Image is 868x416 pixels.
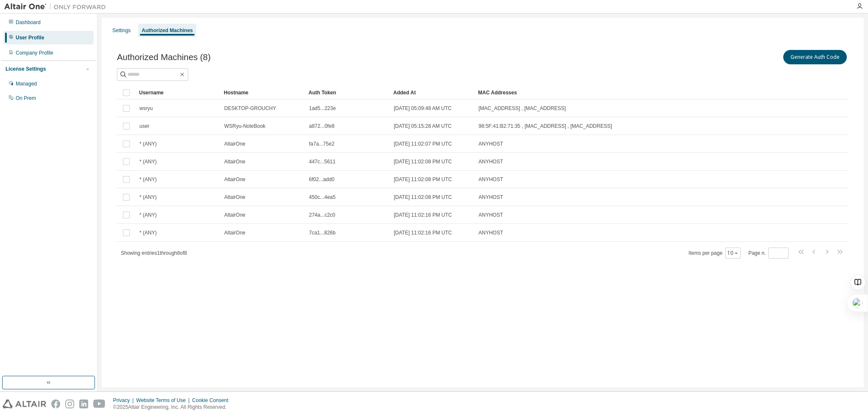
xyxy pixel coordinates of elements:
[16,19,41,26] div: Dashboard
[224,194,245,201] span: AltairOne
[113,404,234,411] p: © 2025 Altair Engineering, Inc. All Rights Reserved.
[139,212,157,218] span: * (ANY)
[224,141,245,147] span: AltairOne
[479,194,503,201] span: ANYHOST
[394,158,452,165] span: [DATE] 11:02:08 PM UTC
[117,52,211,62] span: Authorized Machines (8)
[394,229,452,236] span: [DATE] 11:02:16 PM UTC
[51,399,60,408] img: facebook.svg
[121,250,187,256] span: Showing entries 1 through 8 of 8
[479,212,503,218] span: ANYHOST
[16,34,44,41] div: User Profile
[309,176,334,183] span: 6f02...add0
[142,27,193,34] div: Authorized Machines
[139,194,157,201] span: * (ANY)
[309,194,336,201] span: 450c...4ea5
[3,399,46,408] img: altair_logo.svg
[139,229,157,236] span: * (ANY)
[309,158,336,165] span: 447c...5611
[65,399,74,408] img: instagram.svg
[139,105,153,112] span: wsryu
[139,86,217,99] div: Username
[224,105,276,112] span: DESKTOP-GROUCHY
[136,397,192,404] div: Website Terms of Use
[309,105,336,112] span: 1ad5...223e
[727,250,739,256] button: 10
[93,399,106,408] img: youtube.svg
[224,229,245,236] span: AltairOne
[139,141,157,147] span: * (ANY)
[16,80,37,87] div: Managed
[224,86,302,99] div: Hostname
[479,105,566,112] span: [MAC_ADDRESS] , [MAC_ADDRESS]
[113,397,136,404] div: Privacy
[139,176,157,183] span: * (ANY)
[394,105,452,112] span: [DATE] 05:09:48 AM UTC
[139,158,157,165] span: * (ANY)
[309,212,335,218] span: 274a...c2c0
[394,212,452,218] span: [DATE] 11:02:16 PM UTC
[4,3,110,11] img: Altair One
[689,248,741,259] span: Items per page
[309,141,334,147] span: fa7a...75e2
[309,229,336,236] span: 7ca1...826b
[192,397,233,404] div: Cookie Consent
[479,141,503,147] span: ANYHOST
[479,176,503,183] span: ANYHOST
[394,141,452,147] span: [DATE] 11:02:07 PM UTC
[224,158,245,165] span: AltairOne
[479,158,503,165] span: ANYHOST
[6,66,46,72] div: License Settings
[748,248,789,259] span: Page n.
[224,212,245,218] span: AltairOne
[478,86,759,99] div: MAC Addresses
[16,95,36,102] div: On Prem
[394,176,452,183] span: [DATE] 11:02:08 PM UTC
[79,399,88,408] img: linkedin.svg
[394,194,452,201] span: [DATE] 11:02:08 PM UTC
[783,50,847,64] button: Generate Auth Code
[479,123,612,129] span: 98:5F:41:B2:71:35 , [MAC_ADDRESS] , [MAC_ADDRESS]
[309,123,334,129] span: a872...0fe8
[224,123,265,129] span: WSRyu-NoteBook
[393,86,471,99] div: Added At
[224,176,245,183] span: AltairOne
[16,50,53,56] div: Company Profile
[309,86,387,99] div: Auth Token
[479,229,503,236] span: ANYHOST
[394,123,452,129] span: [DATE] 05:15:28 AM UTC
[139,123,149,129] span: user
[112,27,131,34] div: Settings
